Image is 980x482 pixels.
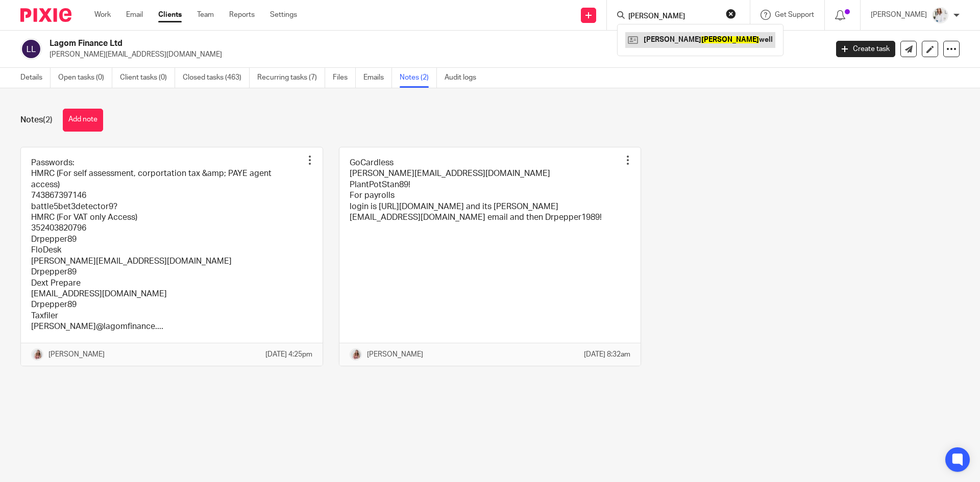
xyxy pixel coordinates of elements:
a: Audit logs [445,68,484,88]
img: IMG_3482.JPG [31,348,43,361]
span: Get Support [775,11,814,18]
a: Recurring tasks (7) [257,68,325,88]
a: Email [126,10,143,20]
img: Daisy.JPG [932,7,948,23]
input: Search [627,12,719,21]
p: [DATE] 8:32am [584,349,630,360]
a: Clients [158,10,182,20]
a: Files [333,68,356,88]
a: Open tasks (0) [58,68,112,88]
p: [PERSON_NAME] [871,10,927,20]
a: Work [94,10,111,20]
h2: Lagom Finance Ltd [50,38,667,49]
a: Create task [836,41,895,57]
a: Client tasks (0) [120,68,175,88]
img: Pixie [20,8,71,22]
a: Settings [270,10,297,20]
button: Clear [726,9,736,19]
h1: Notes [20,115,53,125]
button: Add note [63,109,103,132]
p: [PERSON_NAME] [367,349,423,360]
a: Emails [363,68,392,88]
img: svg%3E [20,38,42,60]
a: Closed tasks (463) [183,68,250,88]
p: [PERSON_NAME] [48,349,105,360]
a: Team [197,10,214,20]
a: Details [20,68,51,88]
img: IMG_3482.JPG [350,348,362,361]
a: Reports [229,10,255,20]
span: (2) [43,116,53,124]
a: Notes (2) [400,68,437,88]
p: [DATE] 4:25pm [265,349,312,360]
p: [PERSON_NAME][EMAIL_ADDRESS][DOMAIN_NAME] [50,49,821,60]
